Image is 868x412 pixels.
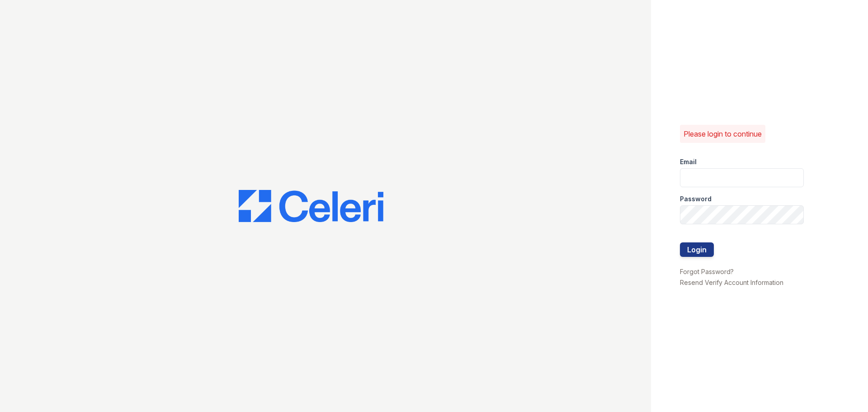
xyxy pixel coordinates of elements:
a: Forgot Password? [680,268,734,275]
a: Resend Verify Account Information [680,279,783,286]
label: Email [680,157,697,166]
p: Please login to continue [684,128,762,139]
label: Password [680,194,712,204]
img: CE_Logo_Blue-a8612792a0a2168367f1c8372b55b34899dd931a85d93a1a3d3e32e68fde9ad4.png [239,190,383,223]
button: Login [680,242,714,257]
